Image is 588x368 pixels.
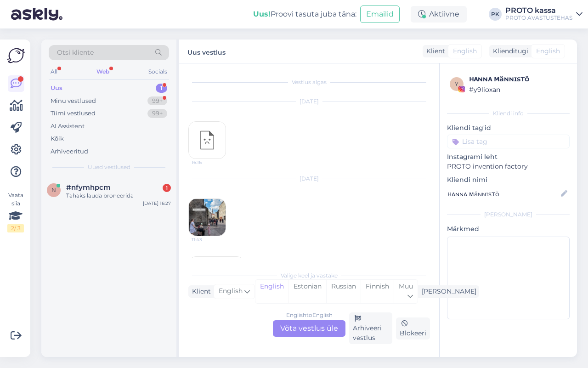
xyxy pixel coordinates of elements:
span: n [51,187,56,193]
p: PROTO invention factory [447,162,570,171]
div: Vestlus algas [188,78,430,86]
div: Klient [423,46,445,56]
div: ʜᴀɴɴᴀ ᴍäɴɴɪsᴛö [469,74,567,85]
div: 1 [163,184,171,192]
label: Uus vestlus [187,45,226,57]
div: Valige keel ja vastake [188,272,430,280]
div: 99+ [147,96,167,106]
div: English to English [286,311,333,319]
img: attachment [189,199,226,236]
img: Askly Logo [7,47,25,64]
div: [DATE] [188,97,430,106]
p: Kliendi tag'id [447,123,570,133]
div: Uus [51,84,62,93]
div: Minu vestlused [51,96,96,106]
span: Uued vestlused [88,163,130,171]
div: 2 / 3 [7,224,24,232]
input: Lisa tag [447,135,570,148]
div: English [255,280,288,303]
span: English [453,46,477,56]
div: PROTO AVASTUSTEHAS [505,14,572,22]
p: Instagrami leht [447,152,570,162]
div: Proovi tasuta juba täna: [253,9,356,20]
div: Klienditugi [489,46,528,56]
div: Aktiivne [411,6,467,23]
div: AI Assistent [51,122,85,131]
input: Lisa nimi [447,189,559,199]
div: [DATE] 16:27 [143,200,171,207]
div: Finnish [361,280,394,303]
div: # y9lioxan [469,85,567,95]
p: Kliendi nimi [447,175,570,185]
button: Emailid [360,6,400,23]
div: Russian [326,280,361,303]
div: Tahaks lauda broneerida [66,192,171,200]
div: PK [489,8,502,21]
div: 99+ [147,109,167,118]
div: Web [95,66,111,78]
div: Socials [147,66,169,78]
div: Tiimi vestlused [51,109,96,118]
div: [PERSON_NAME] [447,210,570,219]
div: 1 [156,84,167,93]
div: PROTO kassa [505,7,572,14]
span: 16:16 [192,159,226,166]
span: Otsi kliente [57,48,94,57]
div: Blokeeri [396,317,430,340]
span: English [536,46,560,56]
span: #nfymhpcm [66,183,111,192]
div: All [49,66,59,78]
div: [PERSON_NAME] [418,287,476,296]
div: Kliendi info [447,109,570,118]
p: Märkmed [447,224,570,234]
div: Arhiveeri vestlus [349,312,392,344]
img: attachment [189,122,226,159]
div: Vaata siia [7,191,24,232]
a: PROTO kassaPROTO AVASTUSTEHAS [505,7,582,22]
b: Uus! [253,10,271,18]
div: [DATE] [188,175,430,183]
span: Muu [399,282,413,290]
div: Võta vestlus üle [273,320,345,337]
div: Arhiveeritud [51,147,88,156]
div: Estonian [288,280,326,303]
div: Klient [188,287,211,296]
span: English [219,286,243,296]
div: Kõik [51,134,64,143]
span: 11:43 [192,236,226,243]
span: y [455,80,458,87]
